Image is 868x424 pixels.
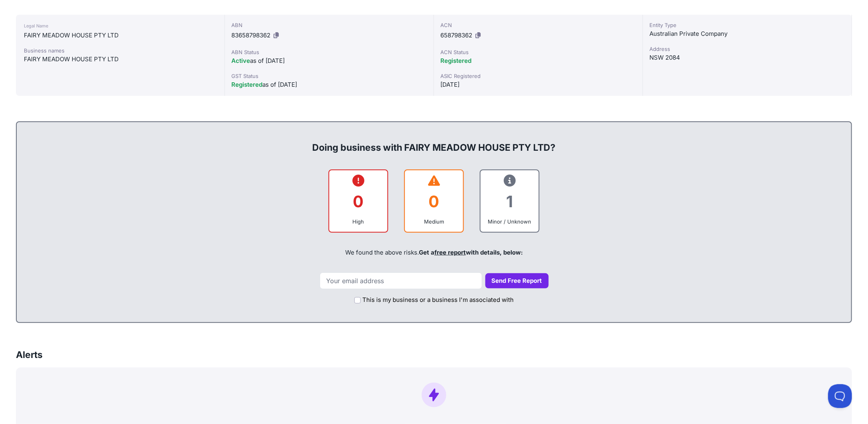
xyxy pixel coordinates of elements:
a: free report [434,249,466,256]
div: Australian Private Company [649,29,845,39]
div: 0 [336,185,381,218]
div: GST Status [231,72,427,80]
div: 0 [411,185,457,218]
span: Get a with details, below: [419,249,523,256]
div: Business names [24,47,217,54]
div: Medium [411,218,457,226]
div: FAIRY MEADOW HOUSE PTY LTD [24,54,217,64]
div: as of [DATE] [231,56,427,66]
div: Address [649,45,845,53]
button: Send Free Report [485,273,549,289]
span: Registered [231,81,262,88]
div: ACN [440,21,636,29]
input: Your email address [320,272,482,289]
div: ASIC Registered [440,72,636,80]
div: Doing business with FAIRY MEADOW HOUSE PTY LTD? [25,128,843,154]
div: 1 [487,185,532,218]
div: ABN [231,21,427,29]
div: [DATE] [440,80,636,89]
div: Entity Type [649,21,845,29]
div: We found the above risks. [25,239,843,266]
span: 83658798362 [231,31,270,39]
label: This is my business or a business I'm associated with [362,296,514,305]
h3: Alerts [16,348,43,361]
span: Registered [440,57,471,64]
div: ACN Status [440,48,636,56]
div: High [336,218,381,226]
iframe: Toggle Customer Support [828,384,852,408]
span: 658798362 [440,31,472,39]
div: Minor / Unknown [487,218,532,226]
span: Active [231,57,250,64]
div: as of [DATE] [231,80,427,89]
div: Legal Name [24,21,217,31]
div: NSW 2084 [649,53,845,62]
div: ABN Status [231,48,427,56]
div: FAIRY MEADOW HOUSE PTY LTD [24,31,217,40]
